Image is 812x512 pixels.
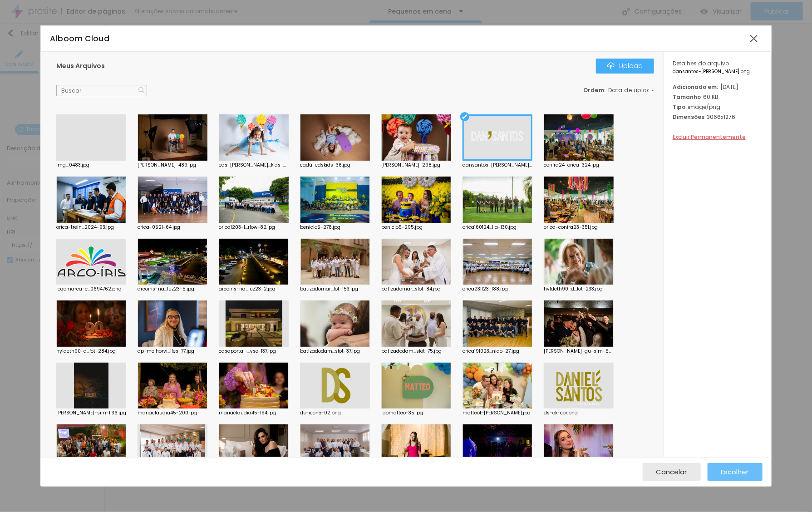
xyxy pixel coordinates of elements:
[138,225,207,230] div: orica-0521-64.jpg
[56,411,126,415] div: [PERSON_NAME]-sim-1136.jpg
[673,93,763,101] div: 60 KB
[673,113,763,121] div: 3066x1276
[673,83,718,91] span: Adicionado em:
[56,163,126,167] div: img_0483.jpg
[607,62,643,69] div: Upload
[708,463,763,481] button: Escolher
[544,287,614,291] div: hyldeth90-d...fot-233.jpg
[300,349,370,354] div: batizadodam...sfot-37.jpg
[56,61,105,70] span: Meus Arquivos
[673,113,704,121] span: Dimensões
[673,103,685,111] span: Tipo
[138,349,207,354] div: ap-melhorvi...lles-77.jpg
[607,62,615,69] img: Icone
[381,163,451,167] div: [PERSON_NAME]-298.jpg
[219,411,289,415] div: mariaclaudia45-194.jpg
[673,103,763,111] div: image/png
[56,85,147,97] input: Buscar
[56,225,126,230] div: orica-trein...2024-93.jpg
[219,349,289,354] div: casaportal-...yse-137.jpg
[643,463,701,481] button: Cancelar
[138,163,207,167] div: [PERSON_NAME]-489.jpg
[608,88,655,93] span: Data de upload
[463,287,532,291] div: orica231123-188.jpg
[381,287,451,291] div: batizadomar...sfot-84.jpg
[219,287,289,291] div: arcoiris-na...luz23-2.jpg
[300,163,370,167] div: cadu-edskids-36.jpg
[381,411,451,415] div: 1domatteo-35.jpg
[463,163,532,167] div: dansantos-[PERSON_NAME].png
[544,349,614,354] div: [PERSON_NAME]-gu-sim-592.jpg
[721,468,749,476] span: Escolher
[463,225,532,230] div: orica160124...lla-130.jpg
[544,411,614,415] div: ds-ok-cor.png
[463,349,532,354] div: orica191023...niao-27.jpg
[50,33,109,44] span: Alboom Cloud
[596,59,654,73] button: IconeUpload
[138,411,207,415] div: mariaclaudia45-200.jpg
[300,287,370,291] div: batizadomar...fot-153.jpg
[56,349,126,354] div: hyldeth90-d...fot-284.jpg
[219,225,289,230] div: orica1203-l...rlow-82.jpg
[673,59,729,67] span: Detalhes do arquivo
[583,88,654,93] div: :
[544,163,614,167] div: confra24-orica-324.jpg
[381,349,451,354] div: batizadodam...sfot-75.jpg
[463,411,532,415] div: matteo1-[PERSON_NAME].jpg
[656,468,687,476] span: Cancelar
[673,93,701,101] span: Tamanho
[673,83,763,91] div: [DATE]
[138,287,207,291] div: arcoiris-na...luz23-5.jpg
[544,225,614,230] div: orica-confra23-351.jpg
[583,86,605,94] span: Ordem
[300,411,370,415] div: ds-icone-02.png
[673,69,763,74] span: dansantos-[PERSON_NAME].png
[381,225,451,230] div: benicio5-295.jpg
[300,225,370,230] div: benicio5-278.jpg
[138,87,145,94] img: Icone
[219,163,289,167] div: eds-[PERSON_NAME]...kids-83.jpg
[56,287,126,291] div: logomarca-e...0694762.png
[673,133,746,141] span: Excluir Permanentemente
